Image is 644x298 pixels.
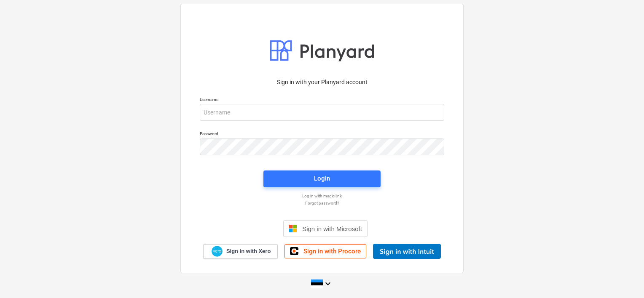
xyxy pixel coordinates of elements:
a: Sign in with Procore [284,244,366,258]
span: Sign in with Microsoft [302,225,362,232]
span: Sign in with Xero [226,247,271,255]
input: Username [200,104,444,121]
i: keyboard_arrow_down [323,279,333,289]
p: Sign in with your Planyard account [200,78,444,87]
button: Login [263,170,381,187]
img: Xero logo [212,246,223,257]
span: Sign in with Procore [303,247,361,255]
a: Sign in with Xero [203,244,278,259]
img: Microsoft logo [289,224,297,233]
p: Username [200,97,444,104]
a: Forgot password? [196,200,448,206]
a: Log in with magic link [196,193,448,199]
p: Password [200,131,444,138]
div: Login [314,173,330,184]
